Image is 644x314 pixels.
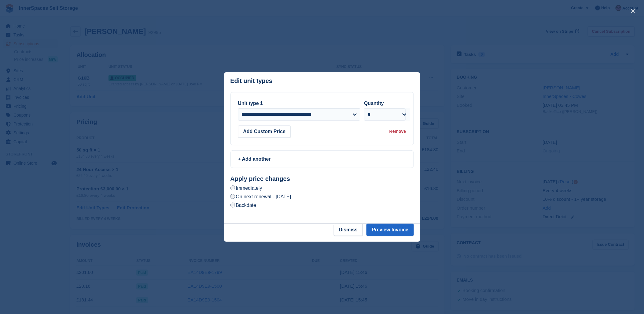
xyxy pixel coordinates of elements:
[230,185,262,191] label: Immediately
[238,155,406,163] div: + Add another
[230,175,290,182] strong: Apply price changes
[230,202,256,208] label: Backdate
[364,101,384,106] label: Quantity
[230,185,235,190] input: Immediately
[389,128,406,135] div: Remove
[230,77,273,84] p: Edit unit types
[334,224,363,236] button: Dismiss
[230,150,414,168] a: + Add another
[230,194,235,199] input: On next renewal - [DATE]
[238,101,263,106] label: Unit type 1
[628,6,638,16] button: close
[230,203,235,207] input: Backdate
[366,224,414,236] button: Preview Invoice
[230,193,291,200] label: On next renewal - [DATE]
[238,125,291,138] button: Add Custom Price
